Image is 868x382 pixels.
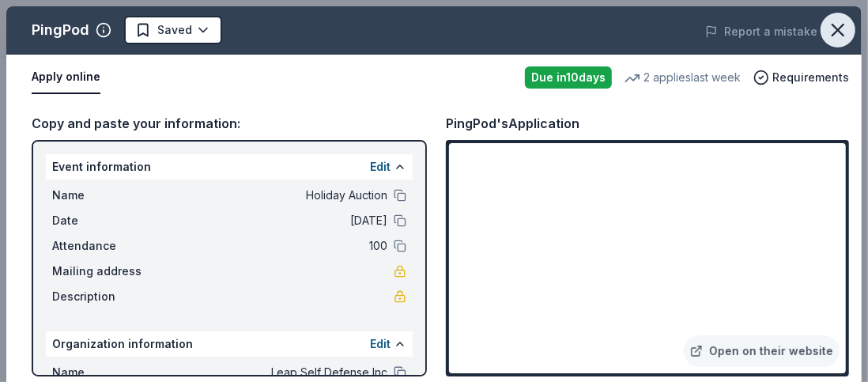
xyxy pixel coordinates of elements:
button: Requirements [753,68,849,87]
button: Edit [370,157,391,176]
span: Saved [157,21,192,40]
span: Holiday Auction [158,186,387,205]
span: Attendance [52,236,158,255]
span: Mailing address [52,262,158,281]
span: Description [52,287,158,306]
span: Date [52,211,158,230]
span: 100 [158,236,387,255]
span: [DATE] [158,211,387,230]
div: PingPod [32,17,89,43]
div: Due in 10 days [525,66,612,89]
a: Open on their website [684,335,840,367]
button: Report a mistake [705,22,817,41]
button: Apply online [32,61,100,94]
span: Leap Self Defense Inc [158,363,387,382]
button: Saved [124,16,222,44]
div: 2 applies last week [625,68,741,87]
span: Name [52,186,158,205]
div: Organization information [46,331,413,357]
div: Event information [46,154,413,180]
div: Copy and paste your information: [32,113,427,134]
span: Requirements [772,68,849,87]
div: PingPod's Application [446,113,579,134]
button: Edit [370,335,391,354]
span: Name [52,363,158,382]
